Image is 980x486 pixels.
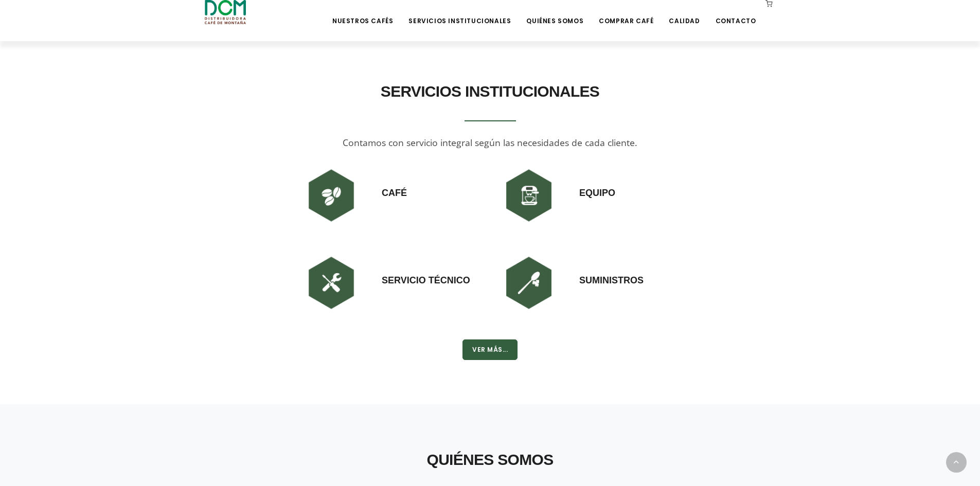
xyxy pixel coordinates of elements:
span: Contamos con servicio integral según las necesidades de cada cliente. [343,136,637,149]
h3: Suministros [579,252,644,287]
h3: Servicio Técnico [382,252,470,287]
h2: SERVICIOS INSTITUCIONALES [300,77,680,106]
h2: Quiénes Somos [205,445,776,474]
img: DCM-WEB-HOME-ICONOS-240X240-03.png [300,252,362,314]
a: Servicios Institucionales [402,1,517,25]
h3: Equipo [579,165,615,200]
a: Quiénes Somos [520,1,590,25]
img: DCM-WEB-HOME-ICONOS-240X240-02.png [498,165,560,226]
a: Contacto [709,1,762,25]
a: Comprar Café [593,1,660,25]
a: Calidad [663,1,706,25]
h3: Café [382,165,407,200]
a: Ver Más... [462,346,518,355]
img: DCM-WEB-HOME-ICONOS-240X240-04.png [498,252,560,314]
img: DCM-WEB-HOME-ICONOS-240X240-01.png [300,165,362,226]
button: Ver Más... [462,339,518,360]
a: Nuestros Cafés [326,1,399,25]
